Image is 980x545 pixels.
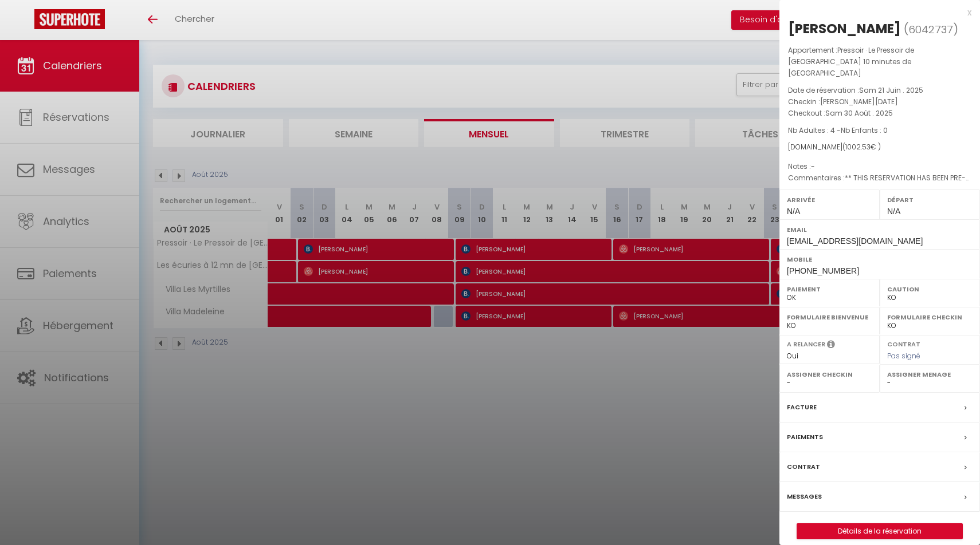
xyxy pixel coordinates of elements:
[787,194,872,206] label: Arrivée
[788,96,971,108] p: Checkin :
[787,369,872,380] label: Assigner Checkin
[788,161,971,172] p: Notes :
[887,339,920,347] label: Contrat
[787,431,823,443] label: Paiements
[787,311,872,323] label: Formulaire Bienvenue
[788,45,914,78] span: Pressoir · Le Pressoir de [GEOGRAPHIC_DATA] 10 minutes de [GEOGRAPHIC_DATA]
[788,19,901,38] div: [PERSON_NAME]
[787,266,859,275] span: [PHONE_NUMBER]
[787,491,822,503] label: Messages
[797,523,963,539] button: Détails de la réservation
[788,172,971,184] p: Commentaires :
[779,6,971,19] div: x
[811,161,815,171] span: -
[827,339,835,352] i: Sélectionner OUI si vous souhaiter envoyer les séquences de messages post-checkout
[887,351,920,361] span: Pas signé
[787,236,923,246] span: [EMAIL_ADDRESS][DOMAIN_NAME]
[9,5,44,39] button: Ouvrir le widget de chat LiveChat
[841,125,888,135] span: Nb Enfants : 0
[787,254,973,265] label: Mobile
[788,108,971,119] p: Checkout :
[787,283,872,295] label: Paiement
[887,369,973,380] label: Assigner Menage
[787,207,800,216] span: N/A
[797,524,962,539] a: Détails de la réservation
[887,207,900,216] span: N/A
[859,85,923,95] span: Sam 21 Juin . 2025
[787,401,817,413] label: Facture
[788,142,971,153] div: [DOMAIN_NAME]
[820,97,898,106] span: [PERSON_NAME][DATE]
[904,21,958,37] span: ( )
[788,85,971,96] p: Date de réservation :
[787,461,820,473] label: Contrat
[887,194,973,206] label: Départ
[887,311,973,323] label: Formulaire Checkin
[887,283,973,295] label: Caution
[787,339,825,349] label: A relancer
[788,125,888,135] span: Nb Adultes : 4 -
[908,22,953,37] span: 6042737
[845,142,871,152] span: 1002.53
[788,45,971,79] p: Appartement :
[787,224,973,235] label: Email
[842,142,881,152] span: ( € )
[825,108,893,118] span: Sam 30 Août . 2025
